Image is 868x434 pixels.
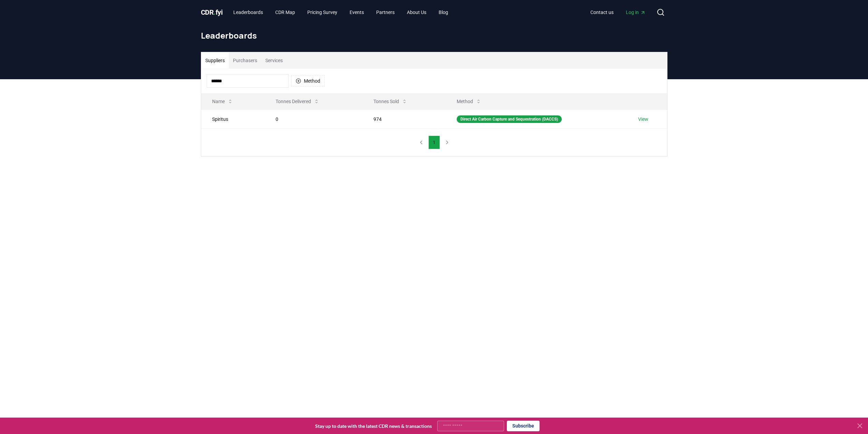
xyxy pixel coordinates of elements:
[302,6,343,18] a: Pricing Survey
[270,6,300,18] a: CDR Map
[201,30,667,41] h1: Leaderboards
[371,6,400,18] a: Partners
[201,8,223,16] span: CDR fyi
[229,52,261,69] button: Purchasers
[265,110,363,128] td: 0
[363,110,446,128] td: 974
[451,95,487,108] button: Method
[201,52,229,69] button: Suppliers
[344,6,369,18] a: Events
[638,116,648,123] a: View
[214,8,216,16] span: .
[433,6,454,18] a: Blog
[228,6,454,18] nav: Main
[201,8,223,17] a: CDR.fyi
[585,6,651,18] nav: Main
[368,95,413,108] button: Tonnes Sold
[457,115,562,123] div: Direct Air Carbon Capture and Sequestration (DACCS)
[228,6,268,18] a: Leaderboards
[270,95,325,108] button: Tonnes Delivered
[291,75,325,86] button: Method
[401,6,432,18] a: About Us
[207,95,238,108] button: Name
[620,6,651,18] a: Log in
[585,6,619,18] a: Contact us
[201,110,265,128] td: Spiritus
[428,136,440,149] button: 1
[626,9,646,16] span: Log in
[261,52,287,69] button: Services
